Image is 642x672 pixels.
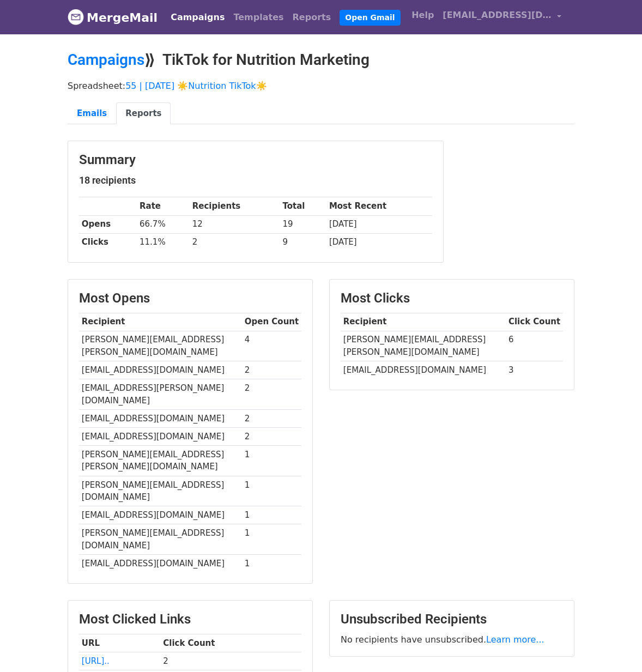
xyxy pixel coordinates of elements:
[79,409,242,427] td: [EMAIL_ADDRESS][DOMAIN_NAME]
[79,634,160,652] th: URL
[229,7,288,28] a: Templates
[190,197,280,215] th: Recipients
[242,506,301,524] td: 1
[588,620,642,672] iframe: Chat Widget
[137,215,190,233] td: 66.7%
[242,476,301,506] td: 1
[79,612,301,627] h3: Most Clicked Links
[326,215,432,233] td: [DATE]
[242,313,301,331] th: Open Count
[79,290,301,306] h3: Most Opens
[68,51,144,69] a: Campaigns
[166,7,229,28] a: Campaigns
[137,233,190,251] td: 11.1%
[137,197,190,215] th: Rate
[79,152,432,168] h3: Summary
[407,4,438,26] a: Help
[79,524,242,555] td: [PERSON_NAME][EMAIL_ADDRESS][DOMAIN_NAME]
[79,446,242,476] td: [PERSON_NAME][EMAIL_ADDRESS][PERSON_NAME][DOMAIN_NAME]
[288,7,336,28] a: Reports
[242,379,301,410] td: 2
[79,476,242,506] td: [PERSON_NAME][EMAIL_ADDRESS][DOMAIN_NAME]
[116,102,171,125] a: Reports
[242,428,301,446] td: 2
[79,428,242,446] td: [EMAIL_ADDRESS][DOMAIN_NAME]
[341,634,563,645] p: No recipients have unsubscribed.
[125,81,267,91] a: 55 | [DATE] ☀️Nutrition TikTok☀️
[160,634,301,652] th: Click Count
[79,331,242,361] td: [PERSON_NAME][EMAIL_ADDRESS][PERSON_NAME][DOMAIN_NAME]
[190,215,280,233] td: 12
[326,233,432,251] td: [DATE]
[443,9,552,22] span: [EMAIL_ADDRESS][DOMAIN_NAME]
[68,80,574,92] p: Spreadsheet:
[438,4,566,30] a: [EMAIL_ADDRESS][DOMAIN_NAME]
[341,290,563,306] h3: Most Clicks
[280,215,326,233] td: 19
[506,361,563,379] td: 3
[79,313,242,331] th: Recipient
[68,51,574,69] h2: ⟫ TikTok for Nutrition Marketing
[341,331,506,361] td: [PERSON_NAME][EMAIL_ADDRESS][PERSON_NAME][DOMAIN_NAME]
[280,233,326,251] td: 9
[68,102,116,125] a: Emails
[79,555,242,573] td: [EMAIL_ADDRESS][DOMAIN_NAME]
[341,612,563,627] h3: Unsubscribed Recipients
[242,446,301,476] td: 1
[242,361,301,379] td: 2
[79,506,242,524] td: [EMAIL_ADDRESS][DOMAIN_NAME]
[68,6,158,29] a: MergeMail
[341,313,506,331] th: Recipient
[326,197,432,215] th: Most Recent
[79,361,242,379] td: [EMAIL_ADDRESS][DOMAIN_NAME]
[160,652,301,670] td: 2
[242,555,301,573] td: 1
[79,379,242,410] td: [EMAIL_ADDRESS][PERSON_NAME][DOMAIN_NAME]
[340,10,400,26] a: Open Gmail
[242,409,301,427] td: 2
[190,233,280,251] td: 2
[506,313,563,331] th: Click Count
[68,9,84,25] img: MergeMail logo
[341,361,506,379] td: [EMAIL_ADDRESS][DOMAIN_NAME]
[486,634,544,645] a: Learn more...
[79,174,432,186] h5: 18 recipients
[506,331,563,361] td: 6
[242,331,301,361] td: 4
[242,524,301,555] td: 1
[82,656,110,666] a: [URL]..
[280,197,326,215] th: Total
[79,233,137,251] th: Clicks
[79,215,137,233] th: Opens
